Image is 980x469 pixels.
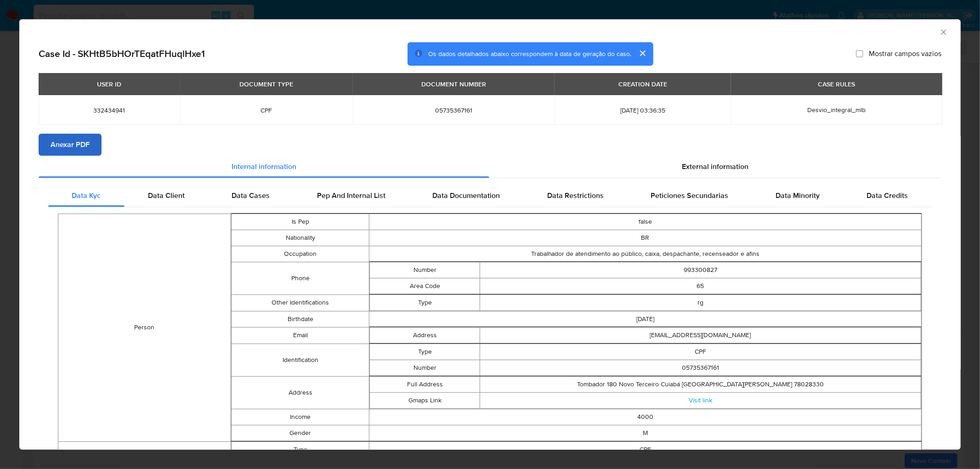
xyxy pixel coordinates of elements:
[370,344,480,360] td: Type
[232,425,369,441] td: Gender
[58,214,231,441] td: Person
[369,214,922,230] td: false
[370,360,480,376] td: Number
[19,19,961,450] div: closure-recommendation-modal
[50,106,169,114] span: 332434941
[39,156,941,178] div: Detailed info
[39,134,102,156] button: Anexar PDF
[369,441,922,458] td: CPF
[232,311,369,327] td: Birthdate
[232,161,296,172] span: Internal information
[776,190,820,201] span: Data Minority
[369,311,922,327] td: [DATE]
[51,135,90,155] span: Anexar PDF
[939,28,947,36] button: Fechar a janela
[480,294,921,311] td: rg
[566,106,720,114] span: [DATE] 03:36:35
[433,190,500,201] span: Data Documentation
[480,360,921,376] td: 05735367161
[148,190,185,201] span: Data Client
[480,278,921,294] td: 65
[370,278,480,294] td: Area Code
[369,425,922,441] td: M
[369,409,922,425] td: 4000
[364,106,544,114] span: 05735367161
[480,327,921,343] td: [EMAIL_ADDRESS][DOMAIN_NAME]
[191,106,342,114] span: CPF
[39,48,205,60] h2: Case Id - SKHtB5bHOrTEqatFHuqlHxe1
[480,262,921,278] td: 993300827
[631,42,653,64] button: cerrar
[807,105,866,114] span: Desvio_integral_mlb
[72,190,101,201] span: Data Kyc
[416,76,492,92] div: DOCUMENT NUMBER
[48,185,932,207] div: Detailed internal info
[369,246,922,262] td: Trabalhador de atendimento ao público, caixa, despachante, recenseador e afins
[651,190,729,201] span: Peticiones Secundarias
[547,190,604,201] span: Data Restrictions
[428,49,631,58] span: Os dados detalhados abaixo correspondem à data de geração do caso.
[689,396,712,405] a: Visit link
[856,50,863,57] input: Mostrar campos vazios
[869,49,941,58] span: Mostrar campos vazios
[232,262,369,294] td: Phone
[232,409,369,425] td: Income
[232,441,369,458] td: Type
[480,376,921,392] td: Tombador 180 Novo Terceiro Cuiabá [GEOGRAPHIC_DATA][PERSON_NAME] 78028330
[613,76,673,92] div: CREATION DATE
[234,76,299,92] div: DOCUMENT TYPE
[232,327,369,344] td: Email
[370,262,480,278] td: Number
[317,190,385,201] span: Pep And Internal List
[867,190,908,201] span: Data Credits
[370,392,480,408] td: Gmaps Link
[370,294,480,311] td: Type
[232,214,369,230] td: Is Pep
[91,76,127,92] div: USER ID
[232,376,369,409] td: Address
[370,327,480,343] td: Address
[232,190,270,201] span: Data Cases
[232,246,369,262] td: Occupation
[812,76,861,92] div: CASE RULES
[480,344,921,360] td: CPF
[232,344,369,376] td: Identification
[682,161,748,172] span: External information
[232,230,369,246] td: Nationality
[370,376,480,392] td: Full Address
[369,230,922,246] td: BR
[232,294,369,311] td: Other Identifications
